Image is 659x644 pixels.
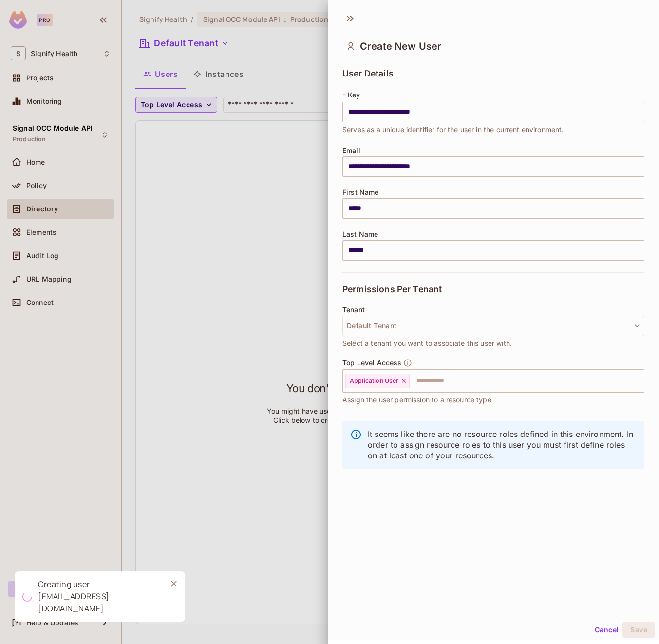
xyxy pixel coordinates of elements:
[342,306,365,314] span: Tenant
[342,359,401,367] span: Top Level Access
[342,395,491,405] span: Assign the user permission to a resource type
[342,69,394,78] span: User Details
[342,230,378,238] span: Last Name
[167,576,181,591] button: Close
[639,379,641,381] button: Open
[342,189,379,196] span: First Name
[368,429,637,461] p: It seems like there are no resource roles defined in this environment. In order to assign resourc...
[38,578,159,615] div: Creating user [EMAIL_ADDRESS][DOMAIN_NAME]
[348,91,360,99] span: Key
[622,622,655,638] button: Save
[350,377,398,385] span: Application User
[591,622,622,638] button: Cancel
[342,316,644,336] button: Default Tenant
[345,374,410,388] div: Application User
[342,124,564,135] span: Serves as a unique identifier for the user in the current environment.
[342,284,442,294] span: Permissions Per Tenant
[342,338,512,349] span: Select a tenant you want to associate this user with.
[360,40,441,52] span: Create New User
[342,147,360,154] span: Email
